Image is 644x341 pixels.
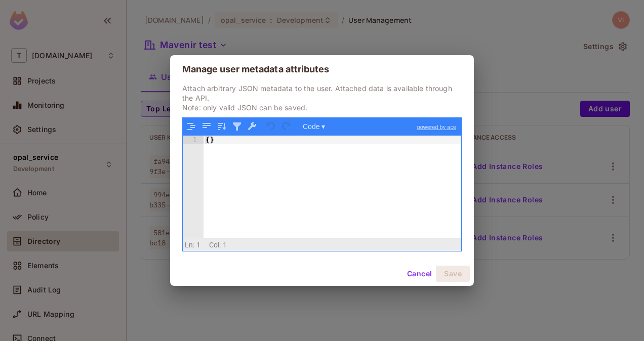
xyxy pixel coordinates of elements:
[299,120,329,133] button: Code ▾
[280,120,293,133] button: Redo (Ctrl+Shift+Z)
[182,83,462,112] p: Attach arbitrary JSON metadata to the user. Attached data is available through the API. Note: onl...
[223,241,227,249] span: 1
[170,55,474,83] h2: Manage user metadata attributes
[403,266,436,282] button: Cancel
[185,241,194,249] span: Ln:
[183,136,204,144] div: 1
[185,120,198,133] button: Format JSON data, with proper indentation and line feeds (Ctrl+I)
[436,266,470,282] button: Save
[246,120,259,133] button: Repair JSON: fix quotes and escape characters, remove comments and JSONP notation, turn JavaScrip...
[196,241,200,249] span: 1
[215,120,228,133] button: Sort contents
[265,120,278,133] button: Undo last action (Ctrl+Z)
[200,120,213,133] button: Compact JSON data, remove all whitespaces (Ctrl+Shift+I)
[230,120,244,133] button: Filter, sort, or transform contents
[412,118,461,136] a: powered by ace
[209,241,221,249] span: Col:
